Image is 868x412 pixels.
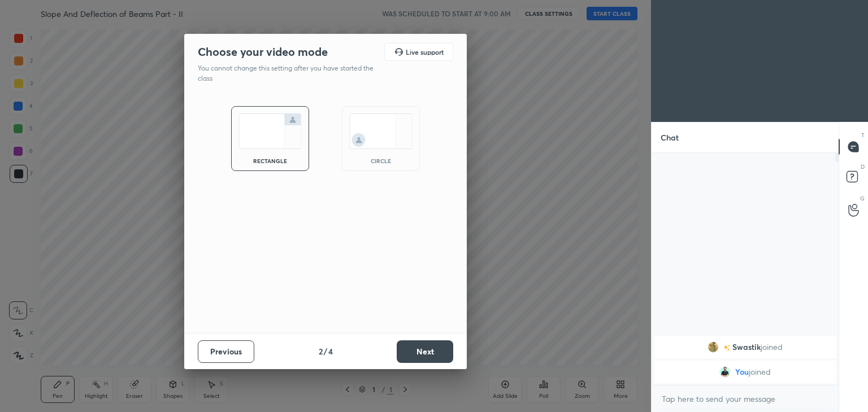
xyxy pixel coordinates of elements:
h2: Choose your video mode [198,45,328,59]
div: rectangle [248,158,293,164]
span: joined [749,367,771,376]
div: grid [652,334,839,385]
h5: Live support [406,49,444,55]
span: You [735,367,749,376]
p: T [861,131,865,139]
h4: / [324,345,327,357]
button: Previous [198,340,254,363]
img: circleScreenIcon.acc0effb.svg [349,113,413,149]
p: You cannot change this setting after you have started the class [198,63,381,84]
span: joined [761,343,783,352]
h4: 2 [319,345,323,357]
img: normalScreenIcon.ae25ed63.svg [238,113,302,149]
img: 963340471ff5441e8619d0a0448153d9.jpg [719,366,731,378]
button: Next [397,340,453,363]
h4: 4 [328,345,333,357]
p: Chat [652,122,688,152]
p: G [860,194,865,203]
img: no-rating-badge.077c3623.svg [723,345,730,351]
p: D [861,163,865,171]
div: circle [358,158,403,164]
span: Swastik [732,343,761,352]
img: 536b96a0ae7d46beb9c942d9ff77c6f8.jpg [708,341,719,353]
